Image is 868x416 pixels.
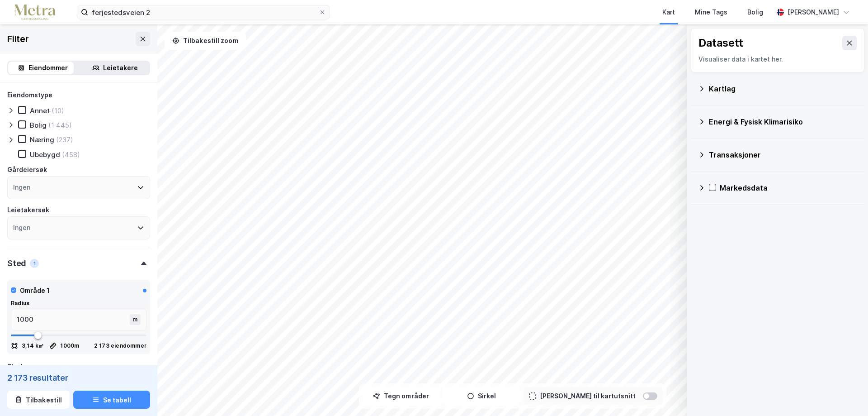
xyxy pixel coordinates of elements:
[709,116,857,127] div: Energi & Fysisk Klimarisiko
[698,54,857,65] div: Visualiser data i kartet her.
[88,5,319,19] input: Søk på adresse, matrikkel, gårdeiere, leietakere eller personer
[709,83,857,94] div: Kartlag
[7,391,70,409] button: Tilbakestill
[363,387,439,405] button: Tegn områder
[7,90,52,100] div: Eiendomstype
[7,32,29,46] div: Filter
[60,342,79,349] div: 1000 m
[695,7,727,18] div: Mine Tags
[823,373,868,416] div: Kontrollprogram for chat
[28,62,68,73] div: Eiendommer
[443,387,520,405] button: Sirkel
[165,32,246,50] button: Tilbakestill zoom
[103,62,138,73] div: Leietakere
[709,149,857,160] div: Transaksjoner
[52,106,64,115] div: (10)
[662,7,675,18] div: Kart
[7,373,150,383] div: 2 173 resultater
[62,150,80,159] div: (458)
[22,342,44,349] div: 3,14 k㎡
[698,36,743,50] div: Datasett
[30,150,60,159] div: Ubebygd
[720,182,857,193] div: Markedsdata
[13,222,30,233] div: Ingen
[30,121,47,129] div: Bolig
[30,106,50,115] div: Annet
[7,361,29,372] div: Steder
[20,285,50,296] div: Område 1
[30,259,39,268] div: 1
[7,164,47,175] div: Gårdeiersøk
[11,309,132,330] input: m
[7,258,26,269] div: Sted
[130,314,141,325] div: m
[48,121,72,129] div: (1 445)
[56,135,73,144] div: (237)
[540,391,636,402] div: [PERSON_NAME] til kartutsnitt
[788,7,839,18] div: [PERSON_NAME]
[823,373,868,416] iframe: Chat Widget
[94,342,146,349] div: 2 173 eiendommer
[30,135,54,144] div: Næring
[747,7,763,18] div: Bolig
[11,300,146,307] div: Radius
[73,391,150,409] button: Se tabell
[7,205,49,215] div: Leietakersøk
[14,5,55,20] img: metra-logo.256734c3b2bbffee19d4.png
[13,182,30,193] div: Ingen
